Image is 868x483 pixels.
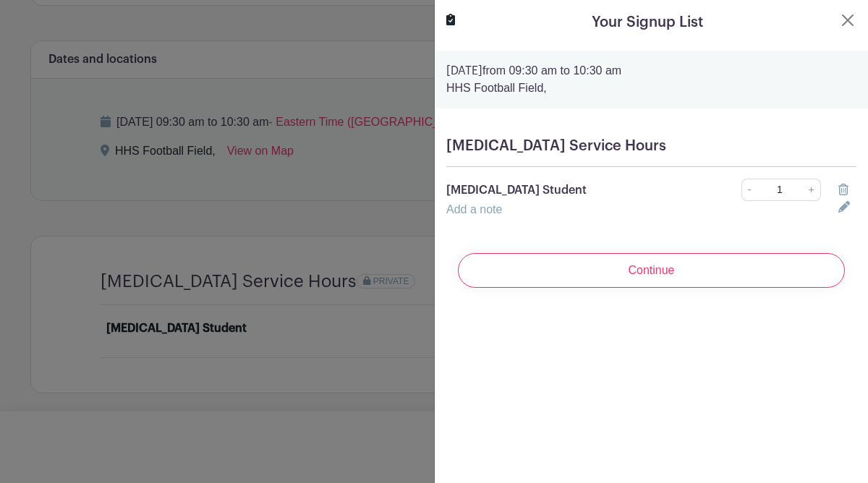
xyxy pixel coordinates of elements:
h5: Your Signup List [592,12,703,33]
button: Close [839,12,856,29]
strong: [DATE] [446,65,482,77]
p: from 09:30 am to 10:30 am [446,62,856,80]
input: Continue [458,253,845,288]
p: [MEDICAL_DATA] Student [446,181,678,199]
h5: [MEDICAL_DATA] Service Hours [446,137,856,155]
a: + [803,179,821,201]
a: - [741,179,757,201]
a: Add a note [446,203,502,215]
p: HHS Football Field, [446,80,856,97]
